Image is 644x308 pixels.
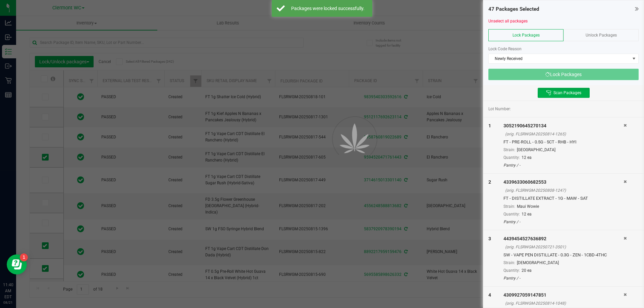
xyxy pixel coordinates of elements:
[488,236,491,241] span: 3
[505,300,624,306] div: (orig. FLSRWGM-20250814-1048)
[503,147,515,152] span: Strain:
[505,187,624,193] div: (orig. FLSRWGM-20250808-1247)
[505,131,624,137] div: (orig. FLSRWGM-20250814-1265)
[20,253,28,261] iframe: Resource center unread badge
[522,212,532,217] span: 12 ea
[288,5,367,12] div: Packages were locked successfully.
[7,254,27,274] iframe: Resource center
[503,275,624,281] div: Pantry / -
[503,195,624,202] div: FT - DISTILLATE EXTRACT - 1G - MAW - SAT
[503,252,624,258] div: SW - VAPE PEN DISTILLATE - 0.3G - ZEN - 1CBD-4THC
[503,155,520,160] span: Quantity:
[538,88,590,98] button: Scan Packages
[488,292,491,298] span: 4
[517,147,555,152] span: [GEOGRAPHIC_DATA]
[488,19,528,23] a: Unselect all packages
[503,139,624,145] div: FT - PRE-ROLL - 0.5G - 5CT - RHB - HYI
[488,179,491,185] span: 2
[488,123,491,128] span: 1
[517,260,559,265] span: [DEMOGRAPHIC_DATA]
[553,90,581,96] span: Scan Packages
[503,260,515,265] span: Strain:
[503,179,624,186] div: 4339633060682553
[503,268,520,273] span: Quantity:
[503,204,515,209] span: Strain:
[489,54,630,63] span: Newly Received
[503,235,624,242] div: 4439454527636892
[488,69,639,80] button: Lock Packages
[503,162,624,168] div: Pantry / -
[488,106,511,112] span: Lot Number:
[488,47,522,51] span: Lock Code Reason
[513,33,540,38] span: Lock Packages
[517,204,539,209] span: Maui Wowie
[503,292,624,299] div: 4309927059147851
[522,155,532,160] span: 12 ea
[503,212,520,217] span: Quantity:
[503,122,624,129] div: 3052190645270134
[505,244,624,250] div: (orig. FLSRWGM-20250721-3501)
[503,219,624,225] div: Pantry / -
[522,268,532,273] span: 20 ea
[586,33,617,38] span: Unlock Packages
